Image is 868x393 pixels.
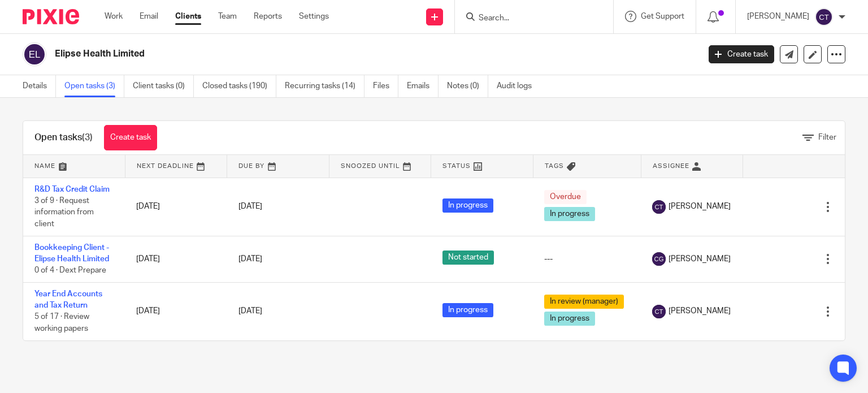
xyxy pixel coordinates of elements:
img: svg%3E [652,305,666,318]
h1: Open tasks [34,132,93,144]
span: 3 of 9 · Request information from client [34,197,94,228]
span: [DATE] [238,255,262,263]
span: Get Support [641,12,684,20]
td: [DATE] [125,236,227,282]
span: Overdue [544,190,587,204]
span: (3) [82,133,93,142]
img: Pixie [23,9,79,24]
span: Filter [818,133,836,141]
td: [DATE] [125,178,227,236]
a: Recurring tasks (14) [285,75,364,97]
span: Not started [442,251,494,265]
a: Settings [299,11,329,22]
span: 0 of 4 · Dext Prepare [34,266,106,274]
img: svg%3E [652,252,666,266]
span: 5 of 17 · Review working papers [34,313,89,333]
img: svg%3E [652,200,666,214]
a: Files [373,75,398,97]
a: Client tasks (0) [133,75,194,97]
a: Clients [175,11,201,22]
a: Team [218,11,237,22]
span: In progress [442,303,493,317]
a: Create task [104,125,157,150]
a: Work [105,11,123,22]
input: Search [478,14,579,24]
a: Audit logs [497,75,540,97]
span: [PERSON_NAME] [669,201,731,212]
div: --- [544,253,630,265]
a: Emails [407,75,439,97]
h2: Elipse Health Limited [55,48,565,60]
span: Status [442,163,471,169]
span: [DATE] [238,202,262,210]
p: [PERSON_NAME] [747,11,809,22]
a: R&D Tax Credit Claim [34,185,110,193]
a: Closed tasks (190) [202,75,276,97]
img: svg%3E [23,42,46,66]
span: [PERSON_NAME] [669,253,731,265]
a: Create task [709,45,774,63]
span: In progress [442,198,493,213]
a: Open tasks (3) [64,75,124,97]
td: [DATE] [125,282,227,340]
a: Notes (0) [447,75,488,97]
span: Tags [545,163,564,169]
a: Year End Accounts and Tax Return [34,290,102,309]
a: Details [23,75,56,97]
a: Reports [254,11,282,22]
img: svg%3E [815,8,833,26]
a: Email [140,11,158,22]
span: [PERSON_NAME] [669,305,731,317]
span: In progress [544,312,595,326]
span: In progress [544,207,595,221]
span: In review (manager) [544,295,624,309]
a: Bookkeeping Client - Elipse Health Limited [34,244,109,263]
span: Snoozed Until [341,163,400,169]
span: [DATE] [238,308,262,316]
